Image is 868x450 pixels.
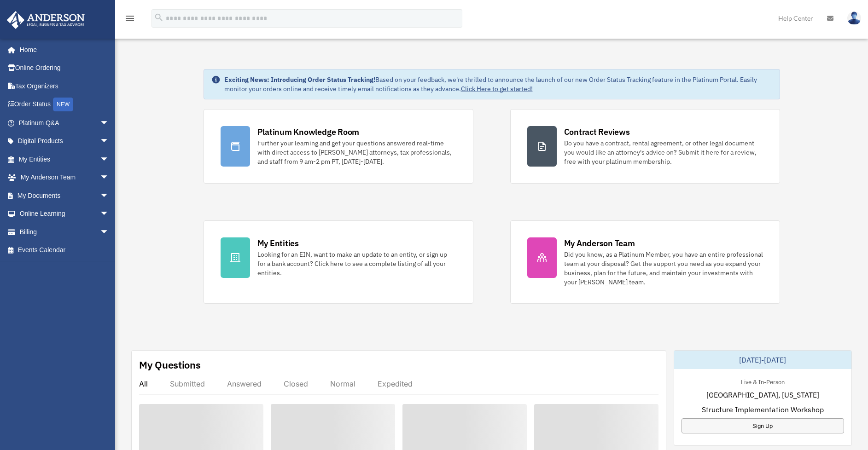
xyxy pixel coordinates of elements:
div: My Questions [139,358,201,372]
span: [GEOGRAPHIC_DATA], [US_STATE] [706,389,819,400]
a: Sign Up [682,418,844,433]
div: Live & In-Person [734,376,792,386]
span: arrow_drop_down [100,150,118,169]
img: User Pic [847,12,861,25]
a: My Entitiesarrow_drop_down [6,150,123,168]
div: Based on your feedback, we're thrilled to announce the launch of our new Order Status Tracking fe... [224,75,772,93]
div: Submitted [170,379,205,388]
div: Closed [284,379,308,388]
a: Online Ordering [6,59,123,77]
span: Structure Implementation Workshop [702,404,824,415]
div: Did you know, as a Platinum Member, you have an entire professional team at your disposal? Get th... [564,250,763,287]
div: Contract Reviews [564,126,630,138]
a: My Anderson Teamarrow_drop_down [6,168,123,187]
div: [DATE]-[DATE] [674,351,851,369]
div: NEW [53,98,73,111]
a: My Anderson Team Did you know, as a Platinum Member, you have an entire professional team at your... [510,220,780,304]
div: Looking for an EIN, want to make an update to an entity, or sign up for a bank account? Click her... [257,250,456,277]
span: arrow_drop_down [100,205,118,224]
a: Click Here to get started! [461,85,533,93]
span: arrow_drop_down [100,114,118,133]
div: Platinum Knowledge Room [257,126,360,138]
div: My Anderson Team [564,237,635,249]
div: All [139,379,148,388]
span: arrow_drop_down [100,186,118,205]
a: Platinum Knowledge Room Further your learning and get your questions answered real-time with dire... [204,109,473,184]
a: Digital Productsarrow_drop_down [6,132,123,150]
div: Expedited [378,379,413,388]
img: Anderson Advisors Platinum Portal [4,11,87,29]
a: My Documentsarrow_drop_down [6,186,123,205]
a: Billingarrow_drop_down [6,223,123,241]
i: menu [124,13,135,24]
span: arrow_drop_down [100,132,118,151]
span: arrow_drop_down [100,223,118,242]
a: menu [124,16,135,24]
div: Normal [330,379,355,388]
div: Do you have a contract, rental agreement, or other legal document you would like an attorney's ad... [564,138,763,166]
a: Tax Organizers [6,77,123,95]
div: Further your learning and get your questions answered real-time with direct access to [PERSON_NAM... [257,138,456,166]
a: Contract Reviews Do you have a contract, rental agreement, or other legal document you would like... [510,109,780,184]
a: My Entities Looking for an EIN, want to make an update to an entity, or sign up for a bank accoun... [204,220,473,304]
div: Answered [227,379,262,388]
a: Online Learningarrow_drop_down [6,205,123,223]
a: Events Calendar [6,241,123,260]
div: My Entities [257,237,299,249]
a: Order StatusNEW [6,95,123,114]
span: arrow_drop_down [100,168,118,187]
a: Platinum Q&Aarrow_drop_down [6,114,123,132]
i: search [154,12,164,23]
a: Home [6,40,118,59]
strong: Exciting News: Introducing Order Status Tracking! [224,75,375,84]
